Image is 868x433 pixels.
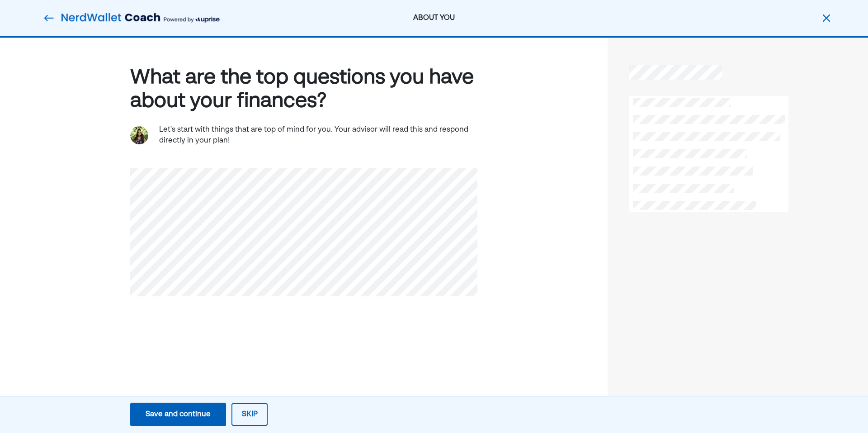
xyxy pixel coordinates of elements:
[159,124,477,146] div: Let's start with things that are top of mind for you. Your advisor will read this and respond dir...
[130,66,477,114] div: What are the top questions you have about your finances?
[146,409,211,420] div: Save and continue
[303,13,566,24] div: ABOUT YOU
[231,403,268,426] button: Skip
[130,403,226,426] button: Save and continue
